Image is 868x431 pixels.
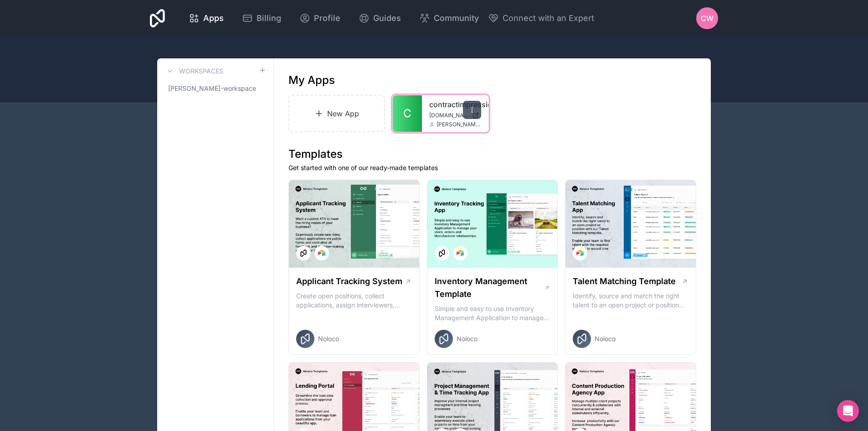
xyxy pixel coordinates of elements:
[837,400,859,422] div: Open Intercom Messenger
[488,12,594,25] button: Connect with an Expert
[203,12,224,25] span: Apps
[429,99,481,110] a: contractimpressions
[595,334,616,343] span: Noloco
[573,291,688,310] p: Identify, source and match the right talent to an open project or position with our Talent Matchi...
[318,249,325,257] img: Airtable Logo
[393,95,422,132] a: C
[412,8,486,28] a: Community
[435,275,544,301] h1: Inventory Management Template
[288,147,696,161] h1: Templates
[288,163,696,172] p: Get started with one of our ready-made templates
[288,95,385,132] a: New App
[179,67,223,76] h3: Workspaces
[318,334,339,343] span: Noloco
[181,8,231,28] a: Apps
[296,275,402,288] h1: Applicant Tracking System
[257,12,281,25] span: Billing
[351,8,408,28] a: Guides
[435,304,550,322] p: Simple and easy to use Inventory Management Application to manage your stock, orders and Manufact...
[457,334,478,343] span: Noloco
[434,12,479,25] span: Community
[429,112,481,119] a: [DOMAIN_NAME]
[292,8,348,28] a: Profile
[576,249,584,257] img: Airtable Logo
[701,13,714,24] span: CW
[429,112,468,119] span: [DOMAIN_NAME]
[314,12,340,25] span: Profile
[573,275,676,288] h1: Talent Matching Template
[164,66,223,77] a: Workspaces
[403,106,411,121] span: C
[373,12,401,25] span: Guides
[168,84,256,93] span: [PERSON_NAME]-workspace
[437,121,481,128] span: [PERSON_NAME][EMAIL_ADDRESS][DOMAIN_NAME]
[503,12,594,25] span: Connect with an Expert
[288,73,335,88] h1: My Apps
[457,249,464,257] img: Airtable Logo
[296,291,412,310] p: Create open positions, collect applications, assign interviewers, centralise candidate feedback a...
[164,80,266,97] a: [PERSON_NAME]-workspace
[235,8,288,28] a: Billing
